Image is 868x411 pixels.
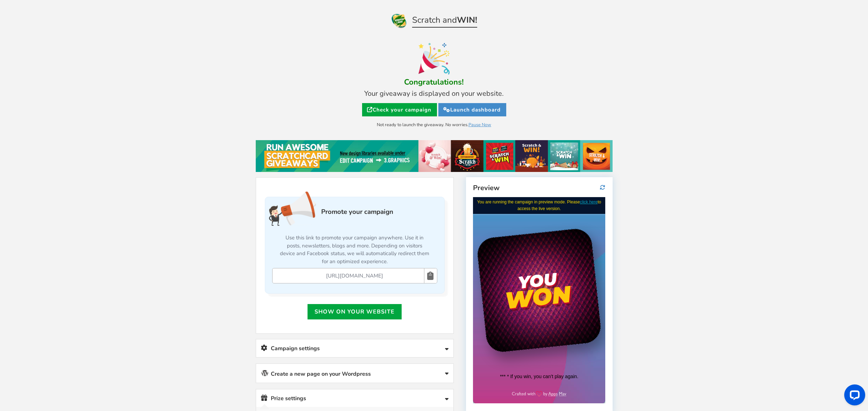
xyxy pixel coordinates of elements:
[259,78,609,86] h3: Congratulations!
[308,304,402,319] a: Show on your website
[107,2,125,7] a: click here
[362,103,437,116] a: Check your campaign
[412,15,477,28] span: Scratch and
[39,194,94,200] img: appsmav-footer-credit.png
[438,103,506,116] a: Launch dashboard
[468,122,491,128] a: Pause Now
[272,191,437,230] h4: Promote your campaign
[377,122,491,128] small: Not ready to launch the giveaway. No worries.
[256,339,453,357] a: Campaign settings
[839,382,868,411] iframe: LiveChat chat widget
[256,140,613,172] img: festival-poster-2020.jpg
[473,184,605,192] h4: Preview
[256,389,453,407] a: Prize settings
[418,43,450,74] img: confetti
[424,268,436,283] a: Click to Copy
[272,230,437,268] p: Use this link to promote your campaign anywhere. Use it in posts, newsletters, blogs and more. De...
[391,12,408,29] img: Scratch and Win
[259,90,609,98] h4: Your giveaway is displayed on your website.
[457,14,477,26] strong: WIN!
[256,364,453,383] a: Create a new page on your Wordpress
